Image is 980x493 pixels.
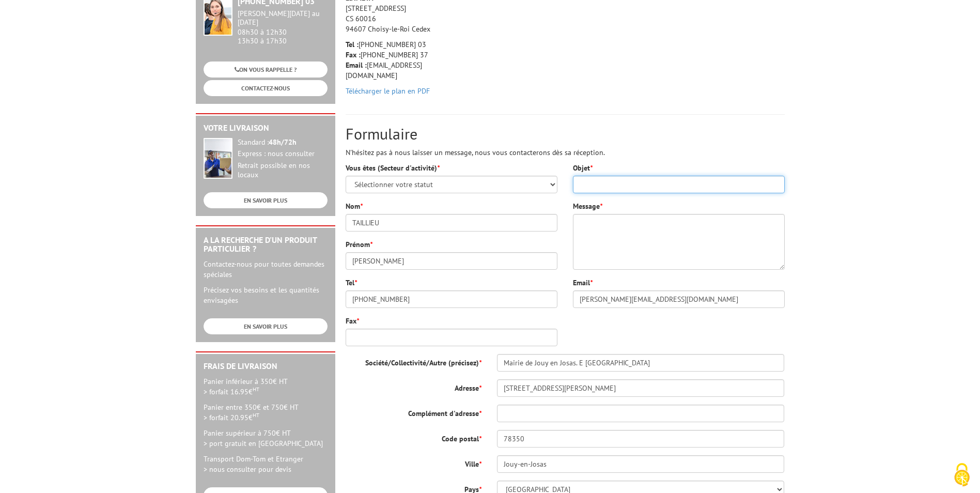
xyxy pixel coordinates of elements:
strong: Fax : [346,50,361,59]
label: Prénom [346,239,372,250]
strong: Email : [346,60,367,70]
label: Email [573,278,593,288]
span: > forfait 20.95€ [204,413,259,422]
a: ON VOUS RAPPELLE ? [204,61,328,78]
p: Contactez-nous pour toutes demandes spéciales [204,259,328,280]
h2: A la recherche d'un produit particulier ? [204,236,328,254]
label: Fax [346,316,359,326]
label: Message [573,201,602,211]
img: widget-livraison.jpg [204,138,232,179]
p: [PHONE_NUMBER] 03 [PHONE_NUMBER] 37 [EMAIL_ADDRESS][DOMAIN_NAME] [346,39,444,81]
a: EN SAVOIR PLUS [204,192,328,208]
span: > forfait 16.95€ [204,387,259,396]
img: Cookies (fenêtre modale) [949,462,975,488]
label: Société/Collectivité/Autre (précisez) [338,354,489,368]
div: 08h30 à 12h30 13h30 à 17h30 [238,9,328,45]
label: Code postal [338,430,489,444]
div: Retrait possible en nos locaux [238,161,328,180]
sup: HT [253,411,259,419]
label: Complément d'adresse [338,405,489,419]
label: Vous êtes (Secteur d'activité) [346,163,440,173]
span: > nous consulter pour devis [204,465,291,474]
h2: Formulaire [346,125,785,142]
button: Cookies (fenêtre modale) [944,458,980,493]
label: Ville [338,455,489,469]
p: N'hésitez pas à nous laisser un message, nous vous contacterons dès sa réception. [346,147,785,158]
a: EN SAVOIR PLUS [204,318,328,334]
div: Standard : [238,138,328,147]
h2: Votre livraison [204,124,328,133]
sup: HT [253,386,259,393]
a: Télécharger le plan en PDF [346,86,430,96]
label: Adresse [338,379,489,393]
strong: 48h/72h [269,137,297,147]
strong: Tel : [346,40,359,49]
div: [PERSON_NAME][DATE] au [DATE] [238,9,328,27]
p: Transport Dom-Tom et Etranger [204,454,328,474]
label: Objet [573,163,593,173]
div: Express : nous consulter [238,149,328,159]
label: Tel [346,278,357,288]
h2: Frais de Livraison [204,362,328,371]
a: CONTACTEZ-NOUS [204,80,328,96]
p: Panier supérieur à 750€ HT [204,428,328,449]
p: Précisez vos besoins et les quantités envisagées [204,285,328,305]
span: > port gratuit en [GEOGRAPHIC_DATA] [204,439,323,448]
label: Nom [346,201,363,211]
p: Panier inférieur à 350€ HT [204,376,328,397]
p: Panier entre 350€ et 750€ HT [204,402,328,423]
